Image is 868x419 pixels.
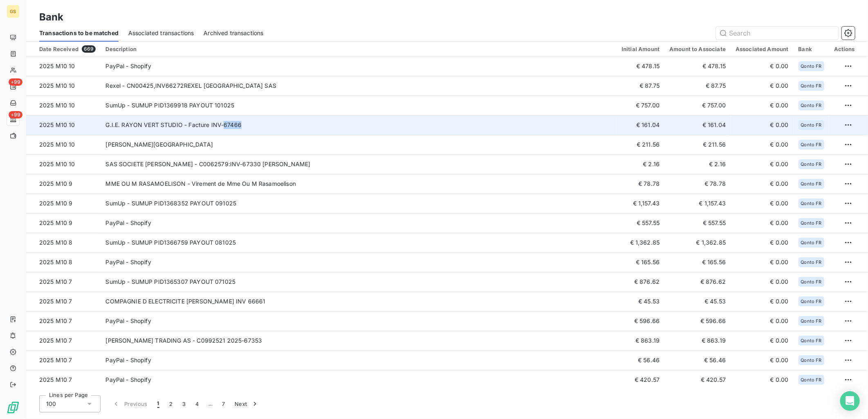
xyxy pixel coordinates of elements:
[731,350,794,370] td: € 0.00
[39,10,64,25] h3: Bank
[664,96,731,115] td: € 757.00
[664,311,731,331] td: € 596.66
[617,76,664,96] td: € 87.75
[107,395,152,412] button: Previous
[177,395,190,412] button: 3
[617,252,664,272] td: € 165.56
[731,194,794,213] td: € 0.00
[101,311,617,331] td: PayPal - Shopify
[7,401,20,414] img: Logo LeanPay
[26,96,101,115] td: 2025 M10 10
[801,279,822,284] span: Qonto FR
[731,331,794,350] td: € 0.00
[101,292,617,311] td: COMPAGNIE D ELECTRICITE [PERSON_NAME] INV 66661
[26,370,101,390] td: 2025 M10 7
[9,111,22,118] span: +99
[801,142,822,147] span: Qonto FR
[617,213,664,233] td: € 557.55
[736,46,789,52] div: Associated Amount
[669,46,726,52] div: Amount to Associate
[617,154,664,174] td: € 2.16
[622,46,660,52] div: Initial Amount
[9,78,22,86] span: +99
[664,115,731,135] td: € 161.04
[731,311,794,331] td: € 0.00
[26,272,101,292] td: 2025 M10 7
[664,174,731,194] td: € 78.78
[617,56,664,76] td: € 478.15
[617,115,664,135] td: € 161.04
[39,29,119,37] span: Transactions to be matched
[801,83,822,88] span: Qonto FR
[731,56,794,76] td: € 0.00
[731,115,794,135] td: € 0.00
[164,395,177,412] button: 2
[82,45,96,53] span: 669
[26,331,101,350] td: 2025 M10 7
[101,135,617,154] td: [PERSON_NAME][GEOGRAPHIC_DATA]
[801,103,822,108] span: Qonto FR
[230,395,264,412] button: Next
[731,76,794,96] td: € 0.00
[7,5,20,18] div: GS
[217,395,230,412] button: 7
[101,233,617,252] td: SumUp - SUMUP PID1366759 PAYOUT 081025
[39,45,96,53] div: Date Received
[834,46,855,52] div: Actions
[731,96,794,115] td: € 0.00
[664,252,731,272] td: € 165.56
[26,194,101,213] td: 2025 M10 9
[801,64,822,69] span: Qonto FR
[664,194,731,213] td: € 1,157.43
[101,213,617,233] td: PayPal - Shopify
[799,46,824,52] div: Bank
[801,201,822,206] span: Qonto FR
[801,377,822,382] span: Qonto FR
[26,56,101,76] td: 2025 M10 10
[101,174,617,194] td: MME OU M RASAMOELISON - Virement de Mme Ou M Rasamoelison
[26,174,101,194] td: 2025 M10 9
[617,350,664,370] td: € 56.46
[801,319,822,323] span: Qonto FR
[731,252,794,272] td: € 0.00
[801,123,822,127] span: Qonto FR
[26,115,101,135] td: 2025 M10 10
[801,240,822,245] span: Qonto FR
[617,233,664,252] td: € 1,362.85
[101,272,617,292] td: SumUp - SUMUP PID1365307 PAYOUT 071025
[731,272,794,292] td: € 0.00
[731,292,794,311] td: € 0.00
[731,370,794,390] td: € 0.00
[26,311,101,331] td: 2025 M10 7
[840,391,860,411] div: Open Intercom Messenger
[26,213,101,233] td: 2025 M10 9
[664,135,731,154] td: € 211.56
[664,76,731,96] td: € 87.75
[617,370,664,390] td: € 420.57
[664,56,731,76] td: € 478.15
[664,154,731,174] td: € 2.16
[664,233,731,252] td: € 1,362.85
[664,272,731,292] td: € 876.62
[128,29,194,37] span: Associated transactions
[101,56,617,76] td: PayPal - Shopify
[731,233,794,252] td: € 0.00
[664,350,731,370] td: € 56.46
[801,299,822,304] span: Qonto FR
[152,395,164,412] button: 1
[101,76,617,96] td: Rexel - CN00425,INV66272REXEL [GEOGRAPHIC_DATA] SAS
[617,96,664,115] td: € 757.00
[26,76,101,96] td: 2025 M10 10
[617,194,664,213] td: € 1,157.43
[26,292,101,311] td: 2025 M10 7
[801,358,822,363] span: Qonto FR
[731,174,794,194] td: € 0.00
[101,350,617,370] td: PayPal - Shopify
[191,395,204,412] button: 4
[26,350,101,370] td: 2025 M10 7
[204,29,263,37] span: Archived transactions
[617,292,664,311] td: € 45.53
[801,260,822,265] span: Qonto FR
[617,272,664,292] td: € 876.62
[617,135,664,154] td: € 211.56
